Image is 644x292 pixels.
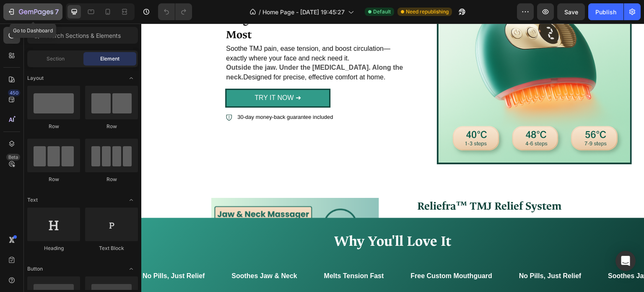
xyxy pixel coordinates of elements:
input: Search Sections & Elements [27,27,138,44]
div: Publish [595,8,616,16]
span: / [259,8,261,16]
span: Default [373,8,391,16]
span: No Pills, Just Relief [1,249,63,256]
span: Text [27,196,38,204]
span: Element [100,55,119,63]
button: Publish [588,3,623,20]
span: Melts Tension Fast [183,249,243,256]
strong: Soothes Jaw & Neck [90,249,156,256]
strong: Soothes Jaw & Neck [467,249,533,256]
strong: Free Custom Mouthguard [270,249,351,256]
div: Row [85,123,138,130]
div: Row [27,176,80,183]
span: Toggle open [125,262,138,276]
div: Row [85,176,138,183]
div: Text Block [85,245,138,252]
span: Designed for precise, effective comfort at home. [102,50,244,57]
p: 7 [55,7,59,17]
div: Heading [27,245,80,252]
span: 30-day money-back guarantee included [96,90,192,97]
span: No Pills, Just Relief [378,249,440,256]
strong: Most [85,4,110,18]
iframe: Design area [141,24,644,292]
strong: Outside the jaw. Under the [MEDICAL_DATA]. Along the neck. [85,40,262,57]
span: Button [27,265,43,273]
div: Open Intercom Messenger [615,251,636,271]
div: Undo/Redo [158,3,192,20]
span: Home Page - [DATE] 19:45:27 [262,8,345,16]
span: Toggle open [125,193,138,207]
h2: Reliefra™ TMJ Relief System [275,174,491,191]
button: Save [557,3,585,20]
a: TRY IT NOW ➜ [84,65,189,84]
span: Save [564,8,578,16]
span: Toggle open [125,71,138,85]
span: Layout [27,74,44,82]
span: Soothe TMJ pain, ease tension, and boost circulation—exactly where your face and neck need it. [85,21,249,38]
div: Beta [6,154,20,160]
div: 450 [8,89,20,96]
span: Need republishing [406,8,449,16]
p: TRY IT NOW ➜ [113,68,160,81]
button: 7 [3,3,62,20]
div: Row [27,123,80,130]
span: Section [47,55,65,63]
